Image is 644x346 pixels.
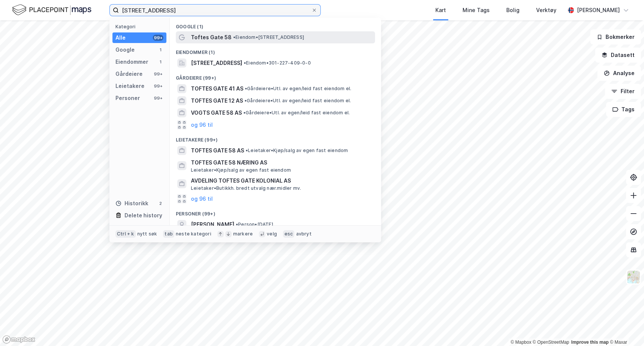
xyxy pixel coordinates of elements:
[191,33,232,42] span: Toftes Gate 58
[170,43,381,57] div: Eiendommer (1)
[153,35,163,41] div: 99+
[590,29,641,45] button: Bokmerker
[176,231,211,237] div: neste kategori
[246,148,348,154] span: Leietaker • Kjøp/salg av egen fast eiendom
[119,5,311,16] input: Søk på adresse, matrikkel, gårdeiere, leietakere eller personer
[435,6,446,15] div: Kart
[153,95,163,101] div: 99+
[115,94,140,103] div: Personer
[115,57,148,66] div: Eiendommer
[463,6,490,15] div: Mine Tags
[606,310,644,346] iframe: Chat Widget
[12,3,91,17] img: logo.f888ab2527a4732fd821a326f86c7f29.svg
[283,230,295,238] div: esc
[536,6,556,15] div: Verktøy
[115,230,136,238] div: Ctrl + k
[244,60,246,66] span: •
[115,82,144,91] div: Leietakere
[243,110,350,116] span: Gårdeiere • Utl. av egen/leid fast eiendom el.
[170,205,381,218] div: Personer (99+)
[2,335,35,344] a: Mapbox homepage
[571,340,609,345] a: Improve this map
[577,6,620,15] div: [PERSON_NAME]
[191,146,244,155] span: TOFTES GATE 58 AS
[191,176,372,185] span: AVDELING TOFTES GATE KOLONIAL AS
[115,199,148,208] div: Historikk
[157,200,163,206] div: 2
[191,84,243,93] span: TOFTES GATE 41 AS
[115,33,126,42] div: Alle
[510,340,531,345] a: Mapbox
[233,231,253,237] div: markere
[191,158,372,167] span: TOFTES GATE 58 NÆRING AS
[626,270,641,284] img: Z
[267,231,277,237] div: velg
[595,48,641,63] button: Datasett
[163,230,174,238] div: tab
[137,231,157,237] div: nytt søk
[191,96,243,105] span: TOFTES GATE 12 AS
[191,185,301,191] span: Leietaker • Butikkh. bredt utvalg nær.midler mv.
[115,24,166,29] div: Kategori
[606,102,641,117] button: Tags
[236,221,238,227] span: •
[191,108,242,117] span: VOGTS GATE 58 AS
[153,71,163,77] div: 99+
[170,18,381,31] div: Google (1)
[115,45,135,54] div: Google
[115,69,143,78] div: Gårdeiere
[605,84,641,99] button: Filter
[233,34,304,40] span: Eiendom • [STREET_ADDRESS]
[244,98,351,104] span: Gårdeiere • Utl. av egen/leid fast eiendom el.
[191,220,234,229] span: [PERSON_NAME]
[597,66,641,81] button: Analyse
[233,34,235,40] span: •
[506,6,520,15] div: Bolig
[606,310,644,346] div: Kontrollprogram for chat
[245,86,247,91] span: •
[124,211,162,220] div: Delete history
[533,340,569,345] a: OpenStreetMap
[170,131,381,145] div: Leietakere (99+)
[191,167,291,173] span: Leietaker • Kjøp/salg av egen fast eiendom
[157,59,163,65] div: 1
[191,120,213,129] button: og 96 til
[170,69,381,83] div: Gårdeiere (99+)
[245,86,351,92] span: Gårdeiere • Utl. av egen/leid fast eiendom el.
[246,148,248,153] span: •
[191,194,213,203] button: og 96 til
[236,221,273,228] span: Person • [DATE]
[244,98,247,103] span: •
[157,47,163,53] div: 1
[296,231,311,237] div: avbryt
[243,110,246,115] span: •
[153,83,163,89] div: 99+
[244,60,311,66] span: Eiendom • 301-227-409-0-0
[191,58,242,68] span: [STREET_ADDRESS]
